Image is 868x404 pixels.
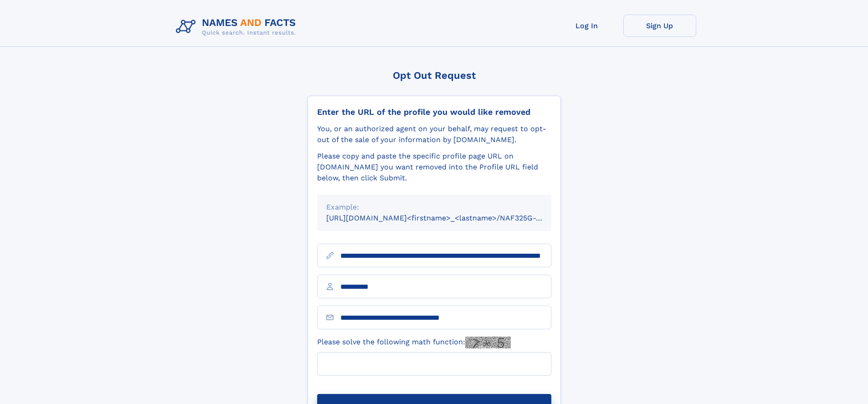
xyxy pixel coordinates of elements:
[317,123,551,145] div: You, or an authorized agent on your behalf, may request to opt-out of the sale of your informatio...
[623,15,696,37] a: Sign Up
[317,107,551,117] div: Enter the URL of the profile you would like removed
[317,151,551,184] div: Please copy and paste the specific profile page URL on [DOMAIN_NAME] you want removed into the Pr...
[326,214,569,222] small: [URL][DOMAIN_NAME]<firstname>_<lastname>/NAF325G-xxxxxxxx
[550,15,623,37] a: Log In
[308,70,561,81] div: Opt Out Request
[317,337,511,348] label: Please solve the following math function:
[172,15,303,39] img: Logo Names and Facts
[326,202,542,213] div: Example:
